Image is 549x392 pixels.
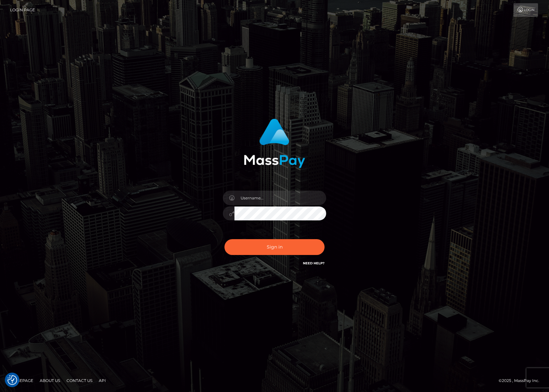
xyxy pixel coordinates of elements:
[37,376,63,386] a: About Us
[96,376,109,386] a: API
[7,375,17,385] button: Consent Preferences
[303,261,325,265] a: Need Help?
[7,376,36,386] a: Homepage
[10,3,35,17] a: Login Page
[244,119,305,168] img: MassPay Login
[234,191,326,205] input: Username...
[513,3,538,17] a: Login
[64,376,95,386] a: Contact Us
[499,377,544,384] div: © 2025 , MassPay Inc.
[224,239,325,255] button: Sign in
[7,375,17,385] img: Revisit consent button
